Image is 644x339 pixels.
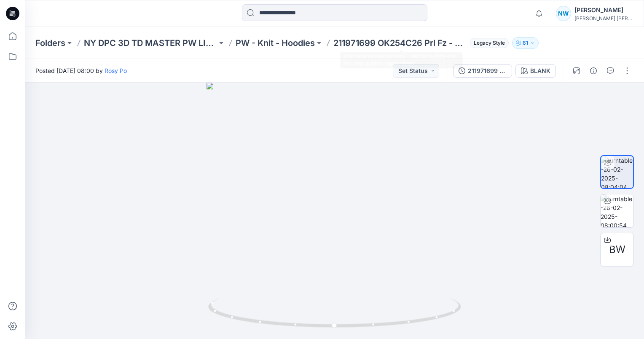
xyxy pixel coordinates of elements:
span: Posted [DATE] 08:00 by [35,66,127,75]
button: 61 [512,37,539,49]
div: NW [556,6,571,21]
button: BLANK [515,64,556,78]
div: [PERSON_NAME] [PERSON_NAME] [574,15,633,22]
a: NY DPC 3D TD MASTER PW LIBRARY [84,37,217,49]
p: 211971699 OK254C26 Prl Fz - ARCTIC FLEECE-PRL FZ-LONG SLEEVE-SWEATSHIRT [333,37,467,49]
img: turntable-26-02-2025-08:04:04 [601,156,633,188]
span: BW [609,242,625,257]
div: BLANK [530,66,550,75]
p: 61 [523,38,528,48]
button: Legacy Style [467,37,509,49]
a: PW - Knit - Hoodies [236,37,315,49]
img: turntable-26-02-2025-08:00:54 [601,194,633,227]
a: Rosy Po [105,67,127,74]
div: 211971699 OK254C26 Prl Fz - ARCTIC FLEECE-PRL FZ-LONG SLEEVE-SWEATSHIRT [468,66,507,75]
button: 211971699 OK254C26 Prl Fz - ARCTIC FLEECE-PRL FZ-LONG SLEEVE-SWEATSHIRT [453,64,512,78]
a: Folders [35,37,65,49]
button: Details [587,64,600,78]
span: Legacy Style [470,38,509,48]
div: [PERSON_NAME] [574,5,633,15]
